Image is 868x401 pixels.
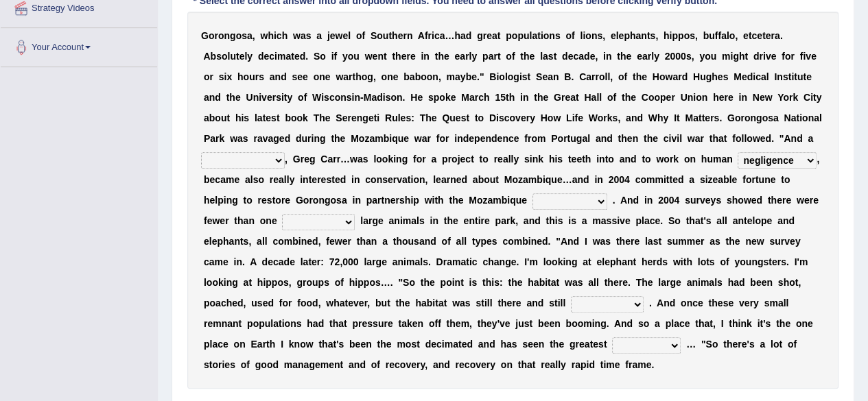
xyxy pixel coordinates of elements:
[522,71,528,82] b: s
[258,51,264,62] b: d
[373,71,376,82] b: ,
[543,51,548,62] b: a
[425,30,428,41] b: f
[477,71,480,82] b: .
[292,71,297,82] b: s
[274,30,277,41] b: i
[730,51,733,62] b: i
[693,71,700,82] b: H
[599,71,605,82] b: o
[410,51,416,62] b: e
[618,71,624,82] b: o
[699,51,705,62] b: y
[314,51,320,62] b: S
[729,30,736,41] b: o
[641,30,647,41] b: n
[573,51,578,62] b: c
[597,30,602,41] b: s
[648,51,651,62] b: r
[683,30,690,41] b: o
[482,51,489,62] b: p
[591,71,595,82] b: r
[766,51,771,62] b: v
[777,71,783,82] b: n
[686,51,692,62] b: s
[571,71,574,82] b: .
[774,71,777,82] b: I
[285,51,291,62] b: a
[718,30,721,41] b: f
[744,51,748,62] b: t
[766,30,771,41] b: e
[624,71,627,82] b: f
[204,71,210,82] b: o
[520,51,524,62] b: t
[377,51,384,62] b: n
[549,30,555,41] b: n
[678,30,684,41] b: p
[537,30,541,41] b: t
[460,71,466,82] b: y
[440,30,445,41] b: a
[493,51,497,62] b: r
[583,30,585,41] b: i
[446,71,454,82] b: m
[460,30,466,41] b: a
[387,71,393,82] b: n
[497,51,501,62] b: t
[715,30,718,41] b: f
[610,71,613,82] b: ,
[239,51,245,62] b: e
[395,51,401,62] b: h
[269,51,274,62] b: c
[477,30,483,41] b: g
[488,51,493,62] b: a
[585,30,591,41] b: o
[444,51,449,62] b: e
[536,71,542,82] b: S
[630,30,636,41] b: h
[690,30,695,41] b: s
[564,71,571,82] b: B
[721,30,727,41] b: a
[282,30,288,41] b: h
[543,30,550,41] b: o
[483,30,486,41] b: r
[672,30,678,41] b: p
[247,51,253,62] b: y
[432,30,434,41] b: i
[678,71,681,82] b: r
[785,51,791,62] b: o
[753,51,760,62] b: d
[806,51,811,62] b: v
[742,71,747,82] b: e
[348,30,351,41] b: l
[331,51,334,62] b: i
[224,71,226,82] b: i
[755,71,761,82] b: c
[222,51,228,62] b: o
[710,51,716,62] b: u
[506,51,512,62] b: o
[314,71,320,82] b: o
[618,30,624,41] b: e
[362,71,368,82] b: o
[803,51,806,62] b: i
[392,51,395,62] b: t
[675,51,681,62] b: 0
[727,30,729,41] b: l
[383,30,389,41] b: u
[790,51,794,62] b: r
[471,51,477,62] b: y
[1,28,157,62] a: Your Account
[555,30,561,41] b: s
[230,30,236,41] b: g
[209,71,213,82] b: r
[388,30,392,41] b: t
[651,51,654,62] b: l
[733,51,739,62] b: g
[734,71,742,82] b: M
[548,71,553,82] b: a
[780,30,783,41] b: .
[586,71,591,82] b: a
